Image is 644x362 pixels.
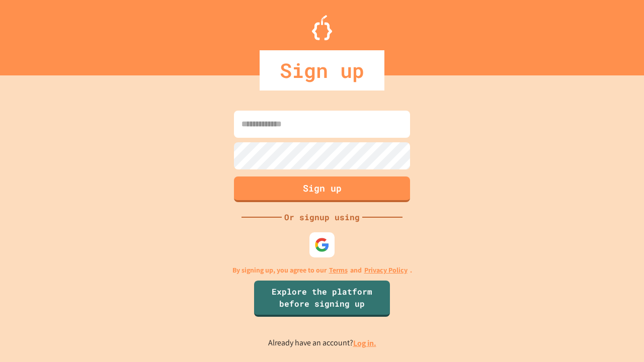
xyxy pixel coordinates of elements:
[268,337,376,349] p: Already have an account?
[314,237,330,252] img: google-icon.svg
[329,265,348,276] a: Terms
[353,338,376,348] a: Log in.
[260,50,384,90] div: Sign up
[232,265,412,276] p: By signing up, you agree to our and .
[364,265,408,276] a: Privacy Policy
[312,15,332,40] img: Logo.svg
[254,281,390,317] a: Explore the platform before signing up
[282,211,362,223] div: Or signup using
[234,176,410,202] button: Sign up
